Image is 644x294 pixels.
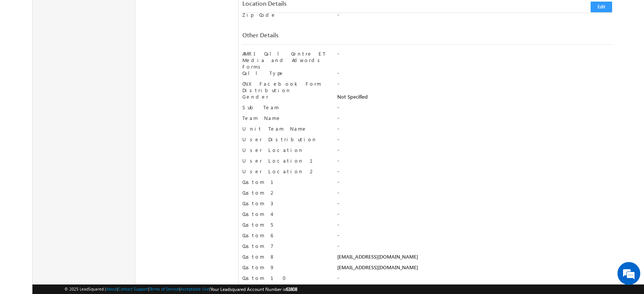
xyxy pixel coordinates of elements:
label: Zip Code [242,11,328,18]
div: Other Details [242,32,422,42]
div: - [337,200,612,211]
div: - [337,147,612,157]
div: User Location [242,147,328,157]
div: - [337,243,612,253]
div: User Location 2 [242,168,328,179]
div: Chat with us now [40,40,128,50]
textarea: Type your message and hit 'Enter' [10,70,139,228]
div: Custom 10 [242,275,328,285]
div: - [337,11,612,22]
a: Acceptable Use [180,286,209,291]
div: User Distribution [242,136,328,147]
div: - [337,232,612,243]
span: 63808 [286,286,297,292]
div: Custom 2 [242,189,328,200]
div: Custom 6 [242,232,328,243]
img: d_60004797649_company_0_60004797649 [13,40,32,50]
div: Custom 7 [242,243,328,253]
div: Gender [242,93,328,104]
div: Custom 1 [242,179,328,189]
span: Your Leadsquared Account Number is [210,286,297,292]
div: - [337,189,612,200]
a: Terms of Service [149,286,179,291]
div: - [337,115,612,125]
div: - [337,125,612,136]
div: - [337,80,612,91]
div: Sub Team [242,104,328,115]
div: Team Name [242,115,328,125]
div: Custom 3 [242,200,328,211]
div: - [337,275,612,285]
div: - [337,221,612,232]
div: Minimize live chat window [125,4,143,22]
button: Edit [591,2,612,13]
div: CNX Facebook Form Distribution [242,80,328,93]
div: - [337,157,612,168]
div: Not Specified [337,93,612,104]
span: © 2025 LeadSquared | | | | | [64,286,297,293]
a: About [106,286,117,291]
div: - [337,70,612,80]
div: - [337,136,612,147]
div: Unit Team Name [242,125,328,136]
div: - [337,50,612,61]
div: [EMAIL_ADDRESS][DOMAIN_NAME] [337,253,612,264]
div: - [337,104,612,115]
div: [EMAIL_ADDRESS][DOMAIN_NAME] [337,264,612,275]
div: - [337,179,612,189]
a: Contact Support [118,286,148,291]
div: Call Type [242,70,328,80]
div: - [337,211,612,221]
div: Custom 8 [242,253,328,264]
div: User Location 1 [242,157,328,168]
em: Start Chat [104,235,138,245]
div: Custom 5 [242,221,328,232]
div: - [337,168,612,179]
div: Custom 9 [242,264,328,275]
div: AMRI Call Centre ET Media and Adwords Forms [242,50,328,70]
div: Custom 4 [242,211,328,221]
